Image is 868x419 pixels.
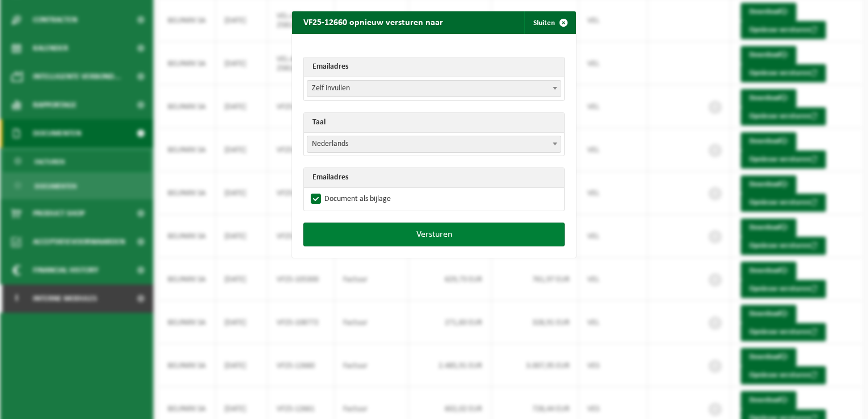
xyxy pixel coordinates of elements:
[303,223,565,246] button: Versturen
[308,191,391,208] label: Document als bijlage
[307,80,561,97] span: Zelf invullen
[304,57,564,77] th: Emailadres
[304,113,564,133] th: Taal
[292,11,454,33] h2: VF25-12660 opnieuw versturen naar
[524,11,575,34] button: Sluiten
[307,81,561,97] span: Zelf invullen
[307,136,561,152] span: Nederlands
[307,136,561,153] span: Nederlands
[304,168,564,188] th: Emailadres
